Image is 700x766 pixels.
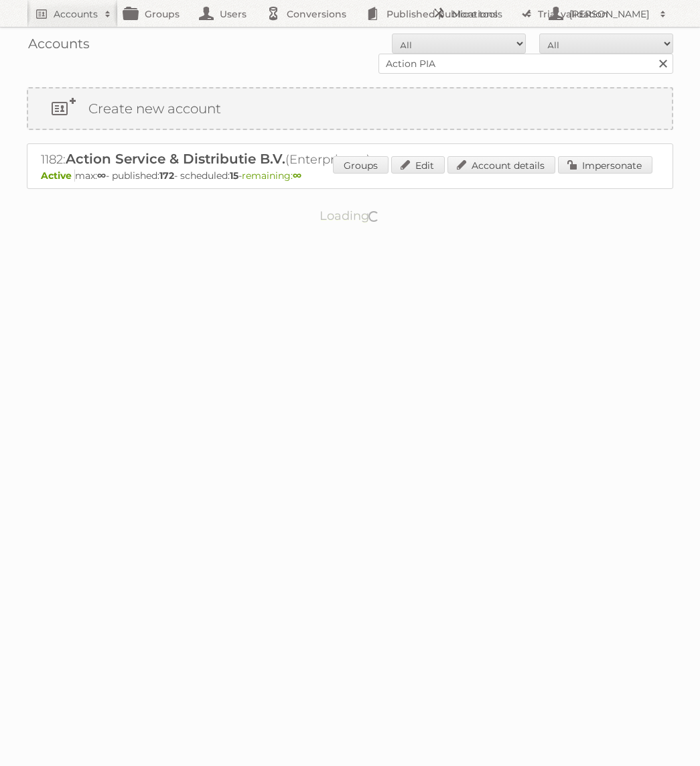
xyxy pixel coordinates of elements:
a: Account details [447,156,555,174]
strong: ∞ [97,170,106,182]
strong: 172 [159,170,174,182]
strong: ∞ [293,170,301,182]
h2: 1182: (Enterprise ∞) [41,151,510,168]
p: max: - published: - scheduled: - [41,170,659,182]
h2: Accounts [54,7,98,21]
h2: [PERSON_NAME] [566,7,653,21]
a: Create new account [28,88,672,129]
strong: 15 [230,170,238,182]
a: Edit [391,156,445,174]
span: Active [41,170,75,182]
a: Groups [333,156,389,174]
a: Impersonate [558,156,652,174]
h2: More tools [452,7,519,21]
span: remaining: [242,170,301,182]
p: Loading [277,202,423,229]
span: Action Service & Distributie B.V. [66,151,285,167]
